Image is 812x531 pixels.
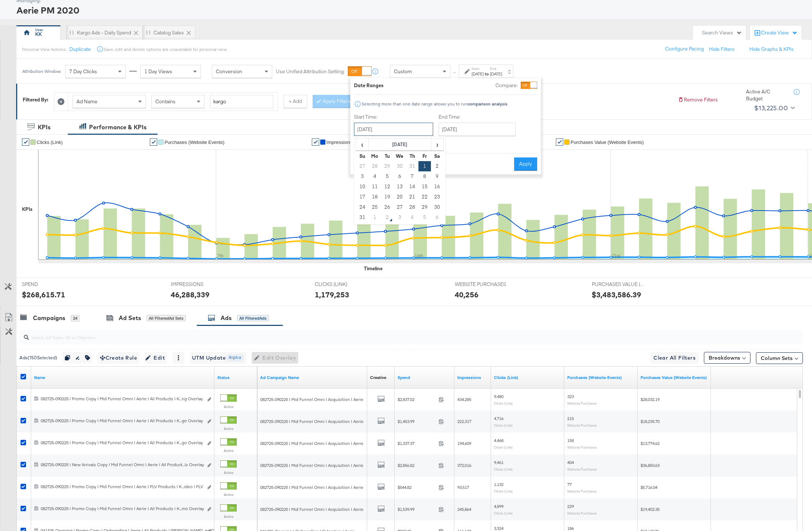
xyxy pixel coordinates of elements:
[567,467,597,471] sub: Website Purchases
[260,375,364,380] a: Name of Campaign this Ad belongs to.
[154,29,184,36] div: Catalog Sales
[494,504,503,509] span: 4,899
[702,29,742,36] div: Search Views
[567,375,635,380] a: The number of times a purchase was made tracked by your Custom Audience pixel on your website aft...
[418,151,431,161] th: Fr
[315,281,370,288] span: CLICKS (LINK)
[361,101,509,107] div: Selecting more than one date range allows you to run .
[418,192,431,202] td: 22
[147,315,186,322] div: All Filtered Ad Sets
[192,353,244,363] span: UTM Update
[418,212,431,223] td: 5
[22,138,29,146] a: ✔
[756,352,803,364] button: Column Sets
[704,352,750,364] button: Breakdowns
[260,484,363,490] span: 082725-090225 | Mid Funnel Omni | Acquisition | Aerie
[70,30,74,34] div: Drag to reorder tab
[369,151,381,161] th: Mo
[29,327,730,341] input: Search Ad Name, ID or Objective
[33,314,65,322] div: Campaigns
[100,353,137,363] span: Create Rule
[394,212,406,223] td: 3
[369,212,381,223] td: 1
[592,289,641,300] div: $3,483,586.39
[356,212,369,223] td: 31
[494,526,503,531] span: 3,324
[22,289,65,300] div: $268,615.71
[751,102,796,114] button: $13,225.00
[34,375,211,380] a: Ad Name.
[315,289,349,300] div: 1,179,253
[567,438,574,443] span: 158
[494,467,513,471] sub: Clicks (Link)
[71,315,80,322] div: 24
[37,140,63,145] span: Clicks (Link)
[431,212,443,223] td: 6
[709,46,735,53] button: Hide Filters
[370,375,386,380] div: Creative
[190,352,246,364] button: UTM UpdateAlpha
[220,426,237,431] label: Active
[369,161,381,171] td: 28
[221,314,232,322] div: Ads
[155,98,176,105] span: Contains
[364,265,383,272] div: Timeline
[146,30,150,34] div: Drag to reorder tab
[457,441,471,446] span: 194,609
[370,375,386,380] a: Shows the creative associated with your ad.
[457,419,471,424] span: 222,317
[494,511,513,515] sub: Clicks (Link)
[369,171,381,182] td: 4
[171,281,226,288] span: IMPRESSIONS
[326,140,352,145] span: Impressions
[398,484,436,490] span: $544.82
[356,202,369,212] td: 24
[641,397,660,402] span: $28,032.19
[260,397,363,402] span: 082725-090225 | Mid Funnel Omni | Acquisition | Aerie
[567,445,597,449] sub: Website Purchases
[494,489,513,493] sub: Clicks (Link)
[406,161,418,171] td: 31
[22,47,66,52] div: Personal View Actions:
[356,171,369,182] td: 3
[472,71,484,77] div: [DATE]
[394,68,412,75] span: Custom
[98,352,139,364] button: Create Rule
[660,42,709,56] button: Configure Pacing
[22,281,77,288] span: SPEND
[394,192,406,202] td: 20
[431,202,443,212] td: 30
[381,192,394,202] td: 19
[406,192,418,202] td: 21
[217,375,254,380] a: Shows the current state of your Ad.
[398,375,451,380] a: The total amount spent to date.
[354,114,433,120] label: Start Time:
[77,29,131,36] div: Kargo Ads - Daily Spend
[381,151,394,161] th: Tu
[147,353,165,363] span: Edit
[418,182,431,192] td: 15
[22,206,33,213] div: KPIs
[284,95,307,108] button: + Add
[418,202,431,212] td: 29
[457,375,488,380] a: The number of times your ad was served. On mobile apps an ad is counted as served the first time ...
[210,95,273,108] input: Enter a search term
[567,482,572,487] span: 77
[220,514,237,519] label: Active
[641,484,657,490] span: $5,716.04
[431,161,443,171] td: 2
[567,416,574,421] span: 215
[23,96,48,103] div: Filtered By:
[394,161,406,171] td: 30
[104,47,227,52] div: Save, edit and delete options are unavailable for personal view.
[398,419,436,424] span: $1,453.99
[418,161,431,171] td: 1
[144,68,172,75] span: 1 Day Views
[22,69,62,74] div: Attribution Window:
[494,394,503,399] span: 9,480
[394,202,406,212] td: 27
[567,489,597,493] sub: Website Purchases
[641,463,660,468] span: $36,850.63
[41,396,203,402] div: 082725-090225 | Promo Copy | Mid Funnel Omni | Aerie | All Products | K...ng Overlay
[35,31,42,38] div: KK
